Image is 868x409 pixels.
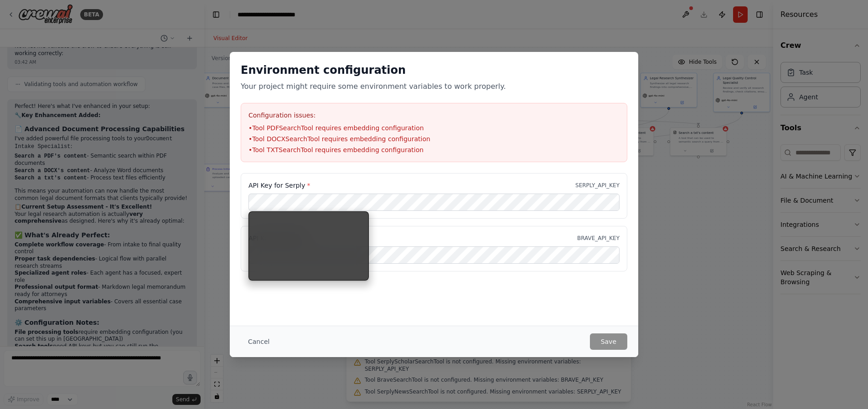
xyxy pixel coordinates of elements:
[575,182,620,189] p: SERPLY_API_KEY
[590,333,627,350] button: Save
[577,235,620,242] p: BRAVE_API_KEY
[248,134,620,143] li: • Tool DOCXSearchTool requires embedding configuration
[248,181,310,190] label: API Key for Serply
[248,145,620,154] li: • Tool TXTSearchTool requires embedding configuration
[248,123,620,133] li: • Tool PDFSearchTool requires embedding configuration
[241,81,627,92] p: Your project might require some environment variables to work properly.
[248,111,620,120] h3: Configuration issues:
[241,63,627,77] h2: Environment configuration
[241,333,277,350] button: Cancel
